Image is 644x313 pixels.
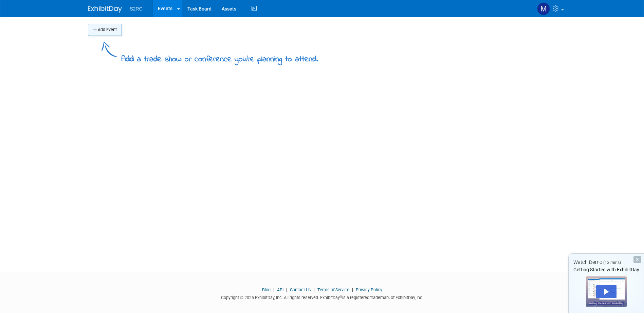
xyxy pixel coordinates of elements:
[88,6,122,13] img: ExhibitDay
[340,295,342,298] sup: ®
[290,287,311,292] a: Contact Us
[121,49,318,65] div: Add a trade show or conference you're planning to attend.
[633,256,641,263] div: Dismiss
[569,259,644,266] div: Watch Demo
[569,266,644,273] div: Getting Started with ExhibitDay
[317,287,349,292] a: Terms of Service
[277,287,283,292] a: API
[272,287,276,292] span: |
[356,287,382,292] a: Privacy Policy
[537,2,550,15] img: Madelyn Tipsword
[603,260,621,265] span: (13 mins)
[284,287,289,292] span: |
[596,285,617,298] div: Play
[262,287,271,292] a: Blog
[88,24,122,36] button: Add Event
[130,6,143,12] span: S2RC
[350,287,355,292] span: |
[312,287,316,292] span: |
